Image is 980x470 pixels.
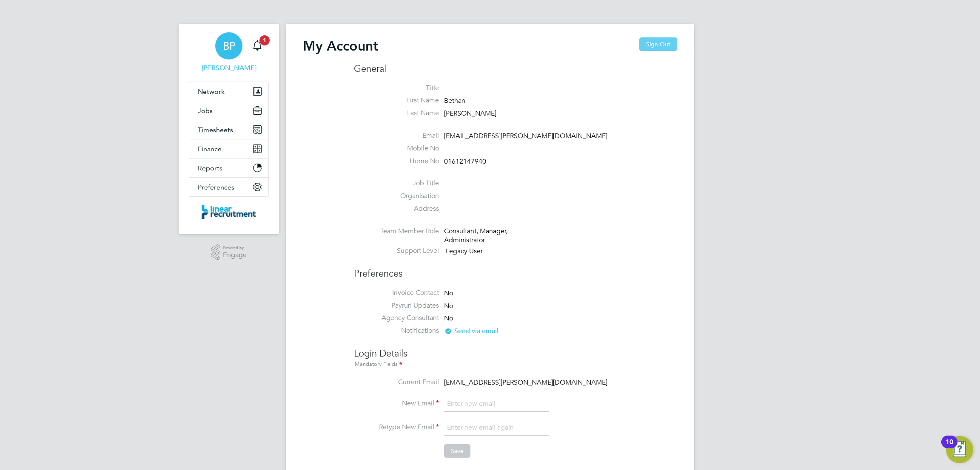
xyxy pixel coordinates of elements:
[354,301,439,310] label: Payrun Updates
[198,183,234,191] span: Preferences
[444,227,525,245] div: Consultant, Manager, Administrator
[354,131,439,140] label: Email
[189,32,269,73] a: BP[PERSON_NAME]
[444,378,607,387] span: [EMAIL_ADDRESS][PERSON_NAME][DOMAIN_NAME]
[354,109,439,118] label: Last Name
[189,63,269,73] span: Bethan Parr
[444,396,549,412] input: Enter new email
[354,204,439,213] label: Address
[354,399,439,408] label: New Email
[444,132,607,140] span: [EMAIL_ADDRESS][PERSON_NAME][DOMAIN_NAME]
[354,179,439,188] label: Job Title
[189,159,268,177] button: Reports
[198,88,225,96] span: Network
[444,109,496,118] span: [PERSON_NAME]
[946,436,973,463] button: Open Resource Center, 10 new notifications
[444,327,499,335] span: Send via email
[354,84,439,93] label: Title
[354,192,439,201] label: Organisation
[444,157,486,166] span: 01612147940
[354,259,677,280] h3: Preferences
[444,314,453,323] span: No
[354,289,439,297] label: Invoice Contact
[444,420,549,436] input: Enter new email again
[223,40,235,51] span: BP
[189,205,269,219] a: Go to home page
[211,244,247,260] a: Powered byEngage
[198,145,222,153] span: Finance
[189,139,268,158] button: Finance
[223,252,247,259] span: Engage
[189,120,268,139] button: Timesheets
[354,378,439,387] label: Current Email
[444,289,453,297] span: No
[444,97,465,105] span: Bethan
[446,247,483,256] span: Legacy User
[354,326,439,335] label: Notifications
[354,157,439,166] label: Home No
[639,37,677,51] button: Sign Out
[202,205,256,219] img: linearrecruitment-logo-retina.png
[444,302,453,310] span: No
[354,360,677,369] div: Mandatory Fields
[189,178,268,196] button: Preferences
[354,314,439,323] label: Agency Consultant
[946,442,953,453] div: 10
[189,101,268,120] button: Jobs
[354,246,439,255] label: Support Level
[223,244,247,252] span: Powered by
[354,423,439,432] label: Retype New Email
[198,107,213,115] span: Jobs
[354,63,677,75] h3: General
[303,37,378,54] h2: My Account
[259,35,270,45] span: 1
[354,96,439,105] label: First Name
[249,32,266,59] a: 1
[354,144,439,153] label: Mobile No
[444,444,470,458] button: Save
[354,339,677,369] h3: Login Details
[354,227,439,236] label: Team Member Role
[198,164,222,172] span: Reports
[189,82,268,101] button: Network
[198,126,233,134] span: Timesheets
[179,24,279,234] nav: Main navigation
